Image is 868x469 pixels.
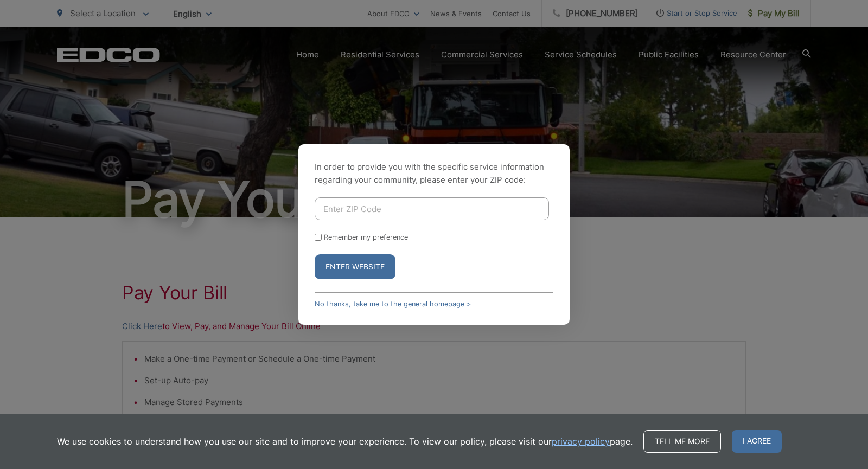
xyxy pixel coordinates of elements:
label: Remember my preference [324,233,408,241]
input: Enter ZIP Code [315,197,549,220]
p: We use cookies to understand how you use our site and to improve your experience. To view our pol... [57,435,633,448]
a: privacy policy [552,435,610,448]
a: Tell me more [643,430,721,453]
span: I agree [732,430,782,453]
a: No thanks, take me to the general homepage > [315,300,471,308]
p: In order to provide you with the specific service information regarding your community, please en... [315,160,553,187]
button: Enter Website [315,254,395,279]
